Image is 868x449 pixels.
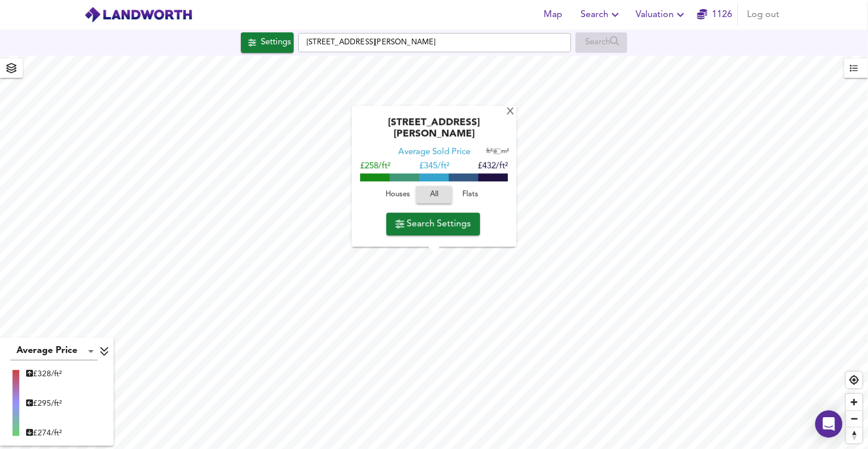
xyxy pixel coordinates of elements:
button: Find my location [846,372,862,388]
button: 1126 [696,3,733,26]
div: X [506,107,515,118]
button: Zoom out [846,410,862,427]
div: Average Sold Price [398,147,470,159]
span: Houses [382,189,413,202]
button: Flats [452,186,489,204]
button: All [416,186,452,204]
button: Houses [379,186,416,204]
button: Settings [241,32,294,53]
span: All [422,189,446,202]
div: £ 328/ft² [26,368,62,380]
span: Map [540,7,567,23]
span: £432/ft² [478,163,508,171]
div: Average Price [10,342,98,360]
span: Reset bearing to north [846,427,862,443]
span: Search Settings [395,216,471,232]
span: Search [581,7,622,23]
button: Search [576,3,627,26]
div: Open Intercom Messenger [815,410,842,438]
input: Enter a location... [298,33,571,52]
button: Zoom in [846,394,862,410]
div: Enable a Source before running a Search [575,32,627,53]
img: logo [84,6,193,23]
a: 1126 [697,7,732,23]
button: Map [535,3,571,26]
div: £ 274/ft² [26,427,62,439]
div: [STREET_ADDRESS][PERSON_NAME] [357,118,511,147]
button: Log out [742,3,784,26]
span: £ 345/ft² [419,163,449,171]
div: £ 295/ft² [26,398,62,409]
span: Log out [747,7,779,23]
span: £258/ft² [360,163,390,171]
span: m² [502,149,509,155]
span: Flats [455,189,486,202]
span: Valuation [636,7,687,23]
button: Search Settings [386,213,480,235]
div: Click to configure Search Settings [241,32,294,53]
span: Zoom out [846,411,862,427]
button: Valuation [631,3,692,26]
div: Settings [261,35,291,50]
button: Reset bearing to north [846,427,862,443]
span: ft² [486,149,493,155]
